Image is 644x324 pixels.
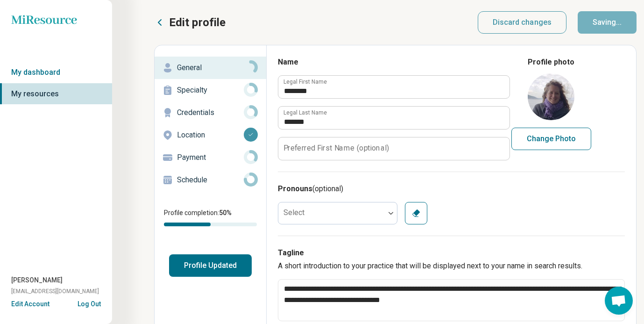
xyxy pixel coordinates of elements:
button: Discard changes [478,11,567,34]
label: Preferred First Name (optional) [283,144,389,152]
span: [PERSON_NAME] [11,275,63,285]
a: Credentials [155,101,266,124]
legend: Profile photo [528,57,574,68]
span: 50 % [219,209,232,216]
a: Open chat [605,287,633,315]
a: Schedule [155,169,266,191]
label: Legal Last Name [283,110,327,115]
div: Profile completion: [155,202,266,232]
p: Schedule [177,174,244,186]
p: Location [177,130,244,141]
button: Edit profile [154,15,226,30]
p: Edit profile [169,15,226,30]
h3: Name [278,57,509,68]
a: Payment [155,146,266,169]
h3: Tagline [278,247,625,259]
a: Location [155,124,266,146]
p: Specialty [177,85,244,96]
button: Profile Updated [169,254,252,277]
button: Saving... [578,11,637,34]
button: Edit Account [11,299,50,309]
a: Specialty [155,79,266,101]
button: Change Photo [511,128,591,150]
p: Payment [177,152,244,163]
label: Legal First Name [283,79,327,85]
span: [EMAIL_ADDRESS][DOMAIN_NAME] [11,287,99,295]
p: General [177,62,244,73]
div: Profile completion [164,223,257,226]
span: (optional) [312,184,343,193]
label: Select [283,208,304,217]
p: Credentials [177,107,244,118]
img: avatar image [528,73,574,120]
button: Log Out [78,299,101,307]
a: General [155,57,266,79]
h3: Pronouns [278,183,625,194]
p: A short introduction to your practice that will be displayed next to your name in search results. [278,260,625,272]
